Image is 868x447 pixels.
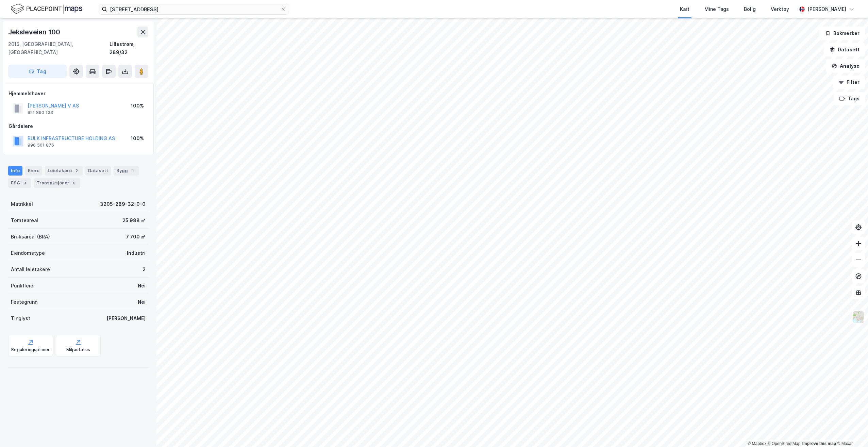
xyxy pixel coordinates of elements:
button: Datasett [824,43,865,56]
div: Antall leietakere [11,265,50,274]
a: Mapbox [748,441,766,446]
div: 3 [21,180,28,186]
div: Tomteareal [11,216,38,225]
div: Miljøstatus [66,347,90,352]
div: Bolig [744,5,756,13]
div: 2 [73,167,80,174]
button: Analyse [826,59,865,73]
div: Festegrunn [11,298,37,306]
div: Kontrollprogram for chat [834,414,868,447]
div: ESG [8,178,31,188]
input: Søk på adresse, matrikkel, gårdeiere, leietakere eller personer [107,4,281,14]
div: Verktøy [771,5,789,13]
div: 921 890 133 [28,110,53,115]
div: Industri [127,249,146,257]
div: 6 [71,180,78,186]
button: Filter [833,76,865,89]
button: Tags [834,92,865,105]
button: Tag [8,65,67,78]
div: 2 [143,265,146,274]
div: Reguleringsplaner [11,347,50,352]
div: Info [8,166,22,176]
div: 100% [131,102,144,110]
div: Hjemmelshaver [9,89,148,98]
div: Matrikkel [11,200,33,208]
a: OpenStreetMap [768,441,801,446]
div: Mine Tags [704,5,729,13]
img: Z [852,311,865,324]
a: Improve this map [802,441,836,446]
div: Jeksleveien 100 [8,27,62,37]
div: [PERSON_NAME] [106,314,146,322]
div: Transaksjoner [34,178,80,188]
iframe: Chat Widget [834,414,868,447]
div: Eiendomstype [11,249,45,257]
div: 3205-289-32-0-0 [100,200,146,208]
div: Lillestrøm, 289/32 [110,40,148,56]
img: logo.f888ab2527a4732fd821a326f86c7f29.svg [11,3,82,15]
div: Eiere [25,166,42,176]
div: 25 988 ㎡ [122,216,146,225]
div: Punktleie [11,282,33,290]
div: Bruksareal (BRA) [11,233,50,241]
div: 996 501 876 [28,143,54,148]
div: Nei [138,298,146,306]
div: Datasett [85,166,111,176]
div: [PERSON_NAME] [807,5,846,13]
div: Bygg [114,166,139,176]
button: Bokmerker [819,27,865,40]
div: Gårdeiere [9,122,148,130]
div: Kart [680,5,689,13]
div: Nei [138,282,146,290]
div: 1 [129,167,136,174]
div: 7 700 ㎡ [126,233,146,241]
div: 100% [131,134,144,143]
div: Leietakere [45,166,83,176]
div: 2016, [GEOGRAPHIC_DATA], [GEOGRAPHIC_DATA] [8,40,110,56]
div: Tinglyst [11,314,30,322]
